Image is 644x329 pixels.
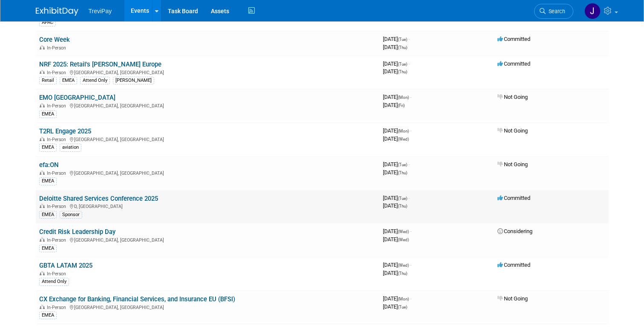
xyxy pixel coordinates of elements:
[398,137,409,141] span: (Wed)
[383,127,411,134] span: [DATE]
[383,262,411,268] span: [DATE]
[39,110,57,118] div: EMEA
[546,8,565,14] span: Search
[383,44,407,50] span: [DATE]
[39,202,376,209] div: D, [GEOGRAPHIC_DATA]
[383,36,410,42] span: [DATE]
[398,237,409,242] span: (Wed)
[383,236,409,242] span: [DATE]
[80,77,110,84] div: Attend Only
[398,297,409,301] span: (Mon)
[383,169,407,176] span: [DATE]
[497,295,528,302] span: Not Going
[398,162,407,167] span: (Tue)
[39,161,59,169] a: efa:ON
[39,69,376,75] div: [GEOGRAPHIC_DATA], [GEOGRAPHIC_DATA]
[39,136,376,142] div: [GEOGRAPHIC_DATA], [GEOGRAPHIC_DATA]
[39,127,91,135] a: T2RL Engage 2025
[39,94,115,101] a: EMO [GEOGRAPHIC_DATA]
[398,271,407,276] span: (Thu)
[497,61,530,67] span: Committed
[383,295,411,302] span: [DATE]
[40,45,45,49] img: In-Person Event
[497,36,530,42] span: Committed
[40,103,45,107] img: In-Person Event
[47,271,69,277] span: In-Person
[60,211,82,219] div: Sponsor
[383,228,411,234] span: [DATE]
[39,61,161,68] a: NRF 2025: Retail's [PERSON_NAME] Europe
[497,161,528,167] span: Not Going
[39,295,235,303] a: CX Exchange for Banking, Financial Services, and Insurance EU (BFSI)
[497,195,530,201] span: Committed
[60,77,77,84] div: EMEA
[398,69,407,74] span: (Thu)
[383,202,407,209] span: [DATE]
[40,170,45,175] img: In-Person Event
[39,77,57,84] div: Retail
[39,303,376,310] div: [GEOGRAPHIC_DATA], [GEOGRAPHIC_DATA]
[584,3,601,19] img: Jeff Coppolo
[40,204,45,208] img: In-Person Event
[47,170,69,176] span: In-Person
[398,305,407,309] span: (Tue)
[39,19,56,26] div: APAC
[47,237,69,243] span: In-Person
[36,7,78,16] img: ExhibitDay
[39,245,57,252] div: EMEA
[383,161,410,167] span: [DATE]
[39,144,57,151] div: EMEA
[40,70,45,74] img: In-Person Event
[47,204,69,209] span: In-Person
[89,8,112,14] span: TreviPay
[39,236,376,243] div: [GEOGRAPHIC_DATA], [GEOGRAPHIC_DATA]
[398,204,407,208] span: (Thu)
[534,4,573,19] a: Search
[398,95,409,100] span: (Mon)
[398,103,405,108] span: (Fri)
[40,271,45,275] img: In-Person Event
[408,195,410,201] span: -
[113,77,154,84] div: [PERSON_NAME]
[40,237,45,242] img: In-Person Event
[497,127,528,134] span: Not Going
[47,45,69,51] span: In-Person
[39,177,57,185] div: EMEA
[398,129,409,133] span: (Mon)
[40,137,45,141] img: In-Person Event
[383,61,410,67] span: [DATE]
[398,263,409,268] span: (Wed)
[410,295,411,302] span: -
[39,36,70,43] a: Core Week
[497,228,532,234] span: Considering
[47,70,69,75] span: In-Person
[398,62,407,66] span: (Tue)
[39,312,57,319] div: EMEA
[383,102,405,108] span: [DATE]
[39,262,92,269] a: GBTA LATAM 2025
[398,45,407,50] span: (Thu)
[39,228,115,236] a: Credit Risk Leadership Day
[39,211,57,219] div: EMEA
[39,278,69,286] div: Attend Only
[40,305,45,309] img: In-Person Event
[39,169,376,176] div: [GEOGRAPHIC_DATA], [GEOGRAPHIC_DATA]
[47,137,69,142] span: In-Person
[398,37,407,42] span: (Tue)
[47,103,69,109] span: In-Person
[497,94,528,100] span: Not Going
[408,61,410,67] span: -
[60,144,81,151] div: aviation
[383,303,407,310] span: [DATE]
[410,94,411,100] span: -
[47,305,69,310] span: In-Person
[383,270,407,276] span: [DATE]
[39,195,158,202] a: Deloitte Shared Services Conference 2025
[408,36,410,42] span: -
[410,262,411,268] span: -
[383,195,410,201] span: [DATE]
[398,196,407,201] span: (Tue)
[383,68,407,75] span: [DATE]
[410,127,411,134] span: -
[497,262,530,268] span: Committed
